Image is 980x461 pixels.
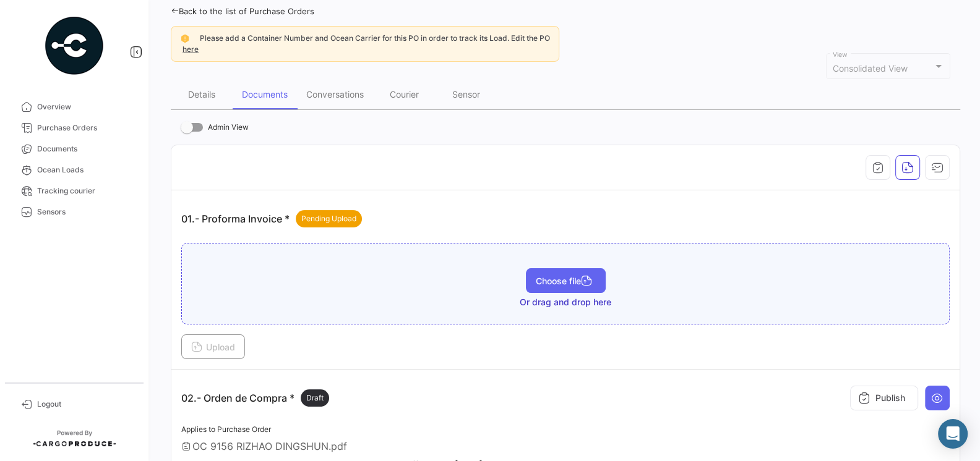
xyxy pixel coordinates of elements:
[306,89,364,99] div: Conversations
[37,206,134,218] span: Sensors
[171,6,314,16] a: Back to the list of Purchase Orders
[37,185,134,197] span: Tracking courier
[526,268,606,293] button: Choose file
[938,419,968,449] div: Abrir Intercom Messenger
[37,399,134,410] span: Logout
[191,342,235,352] span: Upload
[181,425,271,434] span: Applies to Purchase Order
[833,63,908,74] span: Consolidated View
[181,389,329,407] p: 02.- Orden de Compra *
[200,33,550,43] span: Please add a Container Number and Ocean Carrier for this PO in order to track its Load. Edit the PO
[10,117,139,138] a: Purchase Orders
[37,101,134,112] span: Overview
[181,210,362,227] p: 01.- Proforma Invoice *
[10,138,139,159] a: Documents
[520,296,611,308] span: Or drag and drop here
[10,96,139,117] a: Overview
[536,276,596,286] span: Choose file
[188,89,215,99] div: Details
[37,143,134,154] span: Documents
[390,89,419,99] div: Courier
[306,392,324,404] span: Draft
[180,44,201,54] a: here
[37,164,134,176] span: Ocean Loads
[192,440,347,452] span: OC 9156 RIZHAO DINGSHUN.pdf
[10,201,139,222] a: Sensors
[850,386,918,410] button: Publish
[208,120,249,135] span: Admin View
[301,213,356,224] span: Pending Upload
[452,89,480,99] div: Sensor
[10,180,139,201] a: Tracking courier
[181,334,245,359] button: Upload
[242,89,288,99] div: Documents
[37,122,134,133] span: Purchase Orders
[10,159,139,180] a: Ocean Loads
[43,15,105,77] img: powered-by.png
